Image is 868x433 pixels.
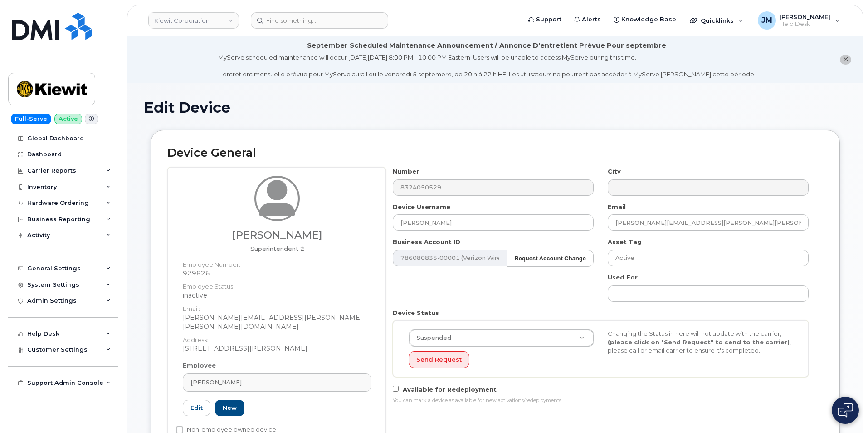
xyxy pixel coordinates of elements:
img: Open chat [838,403,853,418]
a: New [215,400,244,417]
button: Send Request [409,351,469,368]
label: Email [608,203,626,211]
dd: inactive [183,291,371,300]
dd: [STREET_ADDRESS][PERSON_NAME] [183,344,371,353]
a: Edit [183,400,210,417]
label: Number [393,167,419,176]
label: Employee [183,361,216,370]
div: MyServe scheduled maintenance will occur [DATE][DATE] 8:00 PM - 10:00 PM Eastern. Users will be u... [218,53,756,79]
div: You can mark a device as available for new activations/redeployments [393,397,809,404]
label: Used For [608,273,638,282]
span: Job title [250,245,304,252]
span: Suspended [411,334,451,342]
dd: 929826 [183,269,371,278]
div: September Scheduled Maintenance Announcement / Annonce D'entretient Prévue Pour septembre [307,41,666,50]
dt: Employee Status: [183,278,371,291]
button: Request Account Change [507,250,594,267]
h2: Device General [167,147,823,159]
h3: [PERSON_NAME] [183,229,371,241]
dt: Address: [183,331,371,344]
h1: Edit Device [144,100,847,115]
strong: (please click on "Send Request" to send to the carrier) [608,338,790,346]
span: [PERSON_NAME] [190,378,242,387]
div: Changing the Status in here will not update with the carrier, , please call or email carrier to e... [601,329,800,355]
input: Available for Redeployment [393,386,399,392]
label: Asset Tag [608,238,642,246]
label: Device Username [393,203,450,211]
a: Suspended [409,330,594,346]
label: Device Status [393,309,439,317]
button: close notification [840,55,851,65]
a: [PERSON_NAME] [183,373,371,392]
dt: Email: [183,300,371,313]
dd: [PERSON_NAME][EMAIL_ADDRESS][PERSON_NAME][PERSON_NAME][DOMAIN_NAME] [183,313,371,331]
label: Business Account ID [393,238,460,246]
strong: Request Account Change [514,255,586,262]
span: Available for Redeployment [403,386,497,393]
label: City [608,167,621,176]
dt: Employee Number: [183,256,371,269]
